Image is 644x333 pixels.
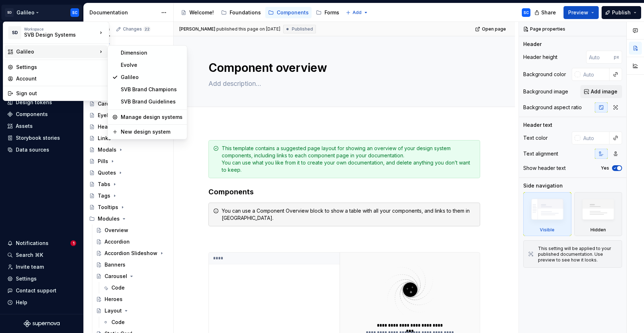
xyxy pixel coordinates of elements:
div: New design system [121,128,183,135]
div: SVB Brand Guidelines [121,98,183,105]
div: SD [8,26,21,39]
div: Galileo [121,74,183,81]
div: Workspace [24,27,97,31]
div: Dimension [121,49,183,56]
div: SVB Brand Champions [121,86,183,93]
div: SVB Design Systems [24,31,85,38]
div: Evolve [121,61,183,69]
div: Account [16,75,105,82]
div: Settings [16,64,105,71]
div: Galileo [16,48,97,55]
div: Manage design systems [121,114,183,121]
div: Sign out [16,90,105,97]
